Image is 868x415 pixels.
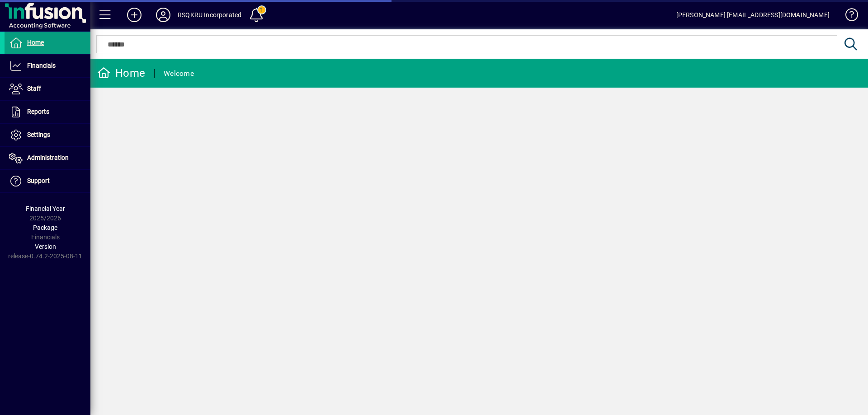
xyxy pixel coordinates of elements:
[97,66,145,80] div: Home
[5,147,90,169] a: Administration
[839,2,857,31] a: Knowledge Base
[27,85,41,92] span: Staff
[27,108,49,115] span: Reports
[5,78,90,100] a: Staff
[35,243,56,250] span: Version
[27,131,50,138] span: Settings
[5,170,90,192] a: Support
[120,7,149,23] button: Add
[27,177,50,184] span: Support
[5,124,90,146] a: Settings
[178,8,241,22] div: RSQKRU Incorporated
[676,8,830,22] div: [PERSON_NAME] [EMAIL_ADDRESS][DOMAIN_NAME]
[27,39,44,46] span: Home
[5,55,90,77] a: Financials
[26,205,65,212] span: Financial Year
[27,62,56,69] span: Financials
[33,224,57,231] span: Package
[5,101,90,123] a: Reports
[149,7,178,23] button: Profile
[164,66,194,81] div: Welcome
[27,154,69,161] span: Administration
